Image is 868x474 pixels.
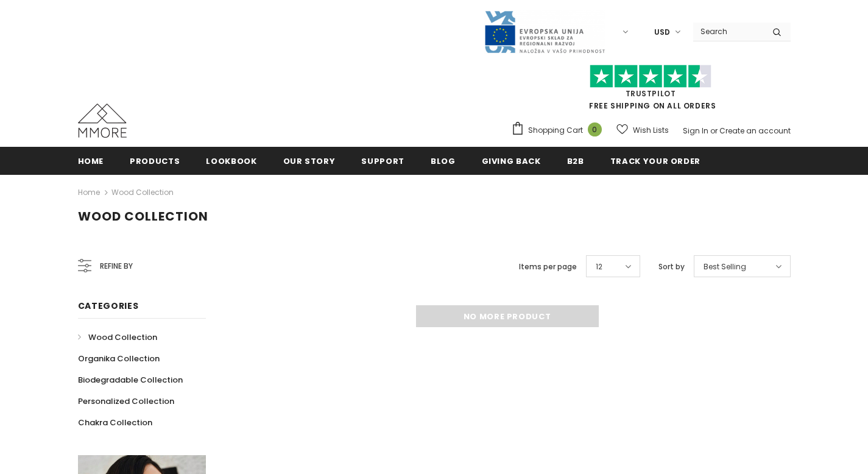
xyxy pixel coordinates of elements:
[111,187,174,197] a: Wood Collection
[130,147,180,174] a: Products
[588,122,602,136] span: 0
[283,155,336,167] span: Our Story
[610,147,700,174] a: Track your order
[88,331,157,343] span: Wood Collection
[78,104,127,138] img: MMORE Cases
[78,353,160,364] span: Organika Collection
[361,155,404,167] span: support
[482,147,541,174] a: Giving back
[511,121,608,140] a: Shopping Cart 0
[100,260,133,273] span: Refine by
[78,369,183,391] a: Biodegradable Collection
[633,124,669,136] span: Wish Lists
[693,23,763,40] input: Search Site
[361,147,404,174] a: support
[567,155,584,167] span: B2B
[590,65,711,88] img: Trust Pilot Stars
[719,126,791,136] a: Create an account
[519,261,577,273] label: Items per page
[484,10,605,54] img: Javni Razpis
[78,395,174,407] span: Personalized Collection
[484,26,605,37] a: Javni Razpis
[206,147,256,174] a: Lookbook
[610,155,700,167] span: Track your order
[431,147,456,174] a: Blog
[596,261,602,273] span: 12
[710,126,718,136] span: or
[567,147,584,174] a: B2B
[78,155,104,167] span: Home
[528,124,583,136] span: Shopping Cart
[654,26,670,38] span: USD
[78,374,183,386] span: Biodegradable Collection
[616,119,669,141] a: Wish Lists
[78,185,100,200] a: Home
[78,412,152,433] a: Chakra Collection
[431,155,456,167] span: Blog
[626,88,676,99] a: Trustpilot
[78,300,139,312] span: Categories
[130,155,180,167] span: Products
[78,348,160,369] a: Organika Collection
[704,261,746,273] span: Best Selling
[78,327,157,348] a: Wood Collection
[78,417,152,428] span: Chakra Collection
[511,70,791,111] span: FREE SHIPPING ON ALL ORDERS
[78,391,174,412] a: Personalized Collection
[482,155,541,167] span: Giving back
[658,261,685,273] label: Sort by
[283,147,336,174] a: Our Story
[683,126,708,136] a: Sign In
[206,155,256,167] span: Lookbook
[78,208,208,225] span: Wood Collection
[78,147,104,174] a: Home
